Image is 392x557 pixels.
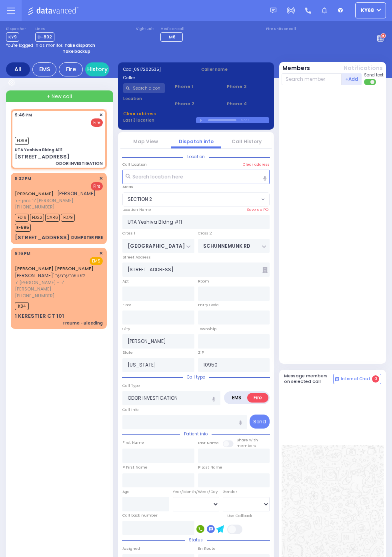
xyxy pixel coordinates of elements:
label: Call back number [122,513,158,518]
label: Cad: [123,66,191,72]
strong: Take dispatch [64,42,95,48]
label: Save as POI [247,207,270,212]
span: CAR6 [45,214,60,222]
label: EMS [226,393,248,403]
strong: Take backup [63,48,90,54]
div: DUMPSTER FIRE [71,234,103,240]
label: Lines [35,27,54,32]
span: Clear address [123,110,156,117]
label: Street Address [122,254,151,260]
span: D-802 [35,32,54,42]
label: Fire [247,393,268,403]
input: Search a contact [123,83,165,93]
span: You're logged in as monitor. [6,42,63,48]
span: Send text [364,72,384,78]
img: comment-alt.png [335,377,339,381]
label: Location [123,96,165,102]
span: Phone 1 [175,83,217,90]
span: Phone 2 [175,100,217,107]
label: P Last Name [198,465,222,470]
span: SECTION 2 [128,196,152,203]
label: Areas [122,184,133,190]
span: [PHONE_NUMBER] [15,293,54,299]
span: [PERSON_NAME] [57,190,96,197]
small: Share with [236,437,258,443]
span: Call type [183,374,209,380]
span: [PERSON_NAME]' לוי וויינבערגער [15,272,85,279]
label: Apt [122,278,129,284]
label: Assigned [122,546,140,551]
input: Search location here [122,170,270,184]
button: Members [282,64,310,72]
span: Other building occupants [262,267,268,273]
span: ✕ [99,250,103,257]
span: EMS [90,257,103,265]
span: Location [183,154,209,160]
label: Age [122,489,130,495]
div: [STREET_ADDRESS] [15,153,70,161]
span: 9:16 PM [15,250,30,256]
span: [0917202535] [132,66,161,72]
span: Phone 4 [227,100,269,107]
label: Dispatcher [6,27,26,32]
span: Patient info [180,431,212,437]
button: ky68 [355,2,386,18]
img: message.svg [270,8,276,14]
span: SECTION 2 [122,192,270,207]
span: ✕ [99,112,103,118]
h5: Message members on selected call [284,373,334,384]
span: ky68 [361,7,374,14]
label: Call Location [122,162,147,167]
label: Floor [122,302,131,308]
a: [PERSON_NAME] [15,190,54,197]
label: Room [198,278,209,284]
label: Clear address [243,162,270,167]
label: Call Info [122,407,138,413]
label: Caller: [123,75,191,81]
label: Caller name [201,66,269,72]
div: EMS [32,62,56,76]
label: Night unit [136,27,154,32]
span: KY9 [6,32,19,42]
div: 1 KERESTIER CT 101 [15,312,64,320]
span: 0 [372,375,379,383]
span: Fire [91,182,103,190]
span: Internal Chat [341,376,370,382]
span: ר' נחמן - ר' [PERSON_NAME] [15,197,96,204]
label: Fire units on call [266,27,296,32]
div: UTA Yeshiva Bldng #11 [15,147,62,153]
label: P First Name [122,465,148,470]
a: [PERSON_NAME] [PERSON_NAME] [15,265,94,272]
label: Entry Code [198,302,219,308]
button: Send [250,415,270,429]
a: Map View [133,138,158,145]
button: Internal Chat 0 [333,374,381,384]
span: [PHONE_NUMBER] [15,204,54,210]
button: Notifications [344,64,383,72]
label: Use Callback [227,513,252,519]
label: Gender [223,489,237,495]
span: FD69 [15,137,29,145]
span: 9:32 PM [15,176,31,182]
img: Logo [28,6,81,16]
label: Last 3 location [123,117,196,123]
label: First Name [122,440,144,445]
span: ✕ [99,175,103,182]
a: Dispatch info [179,138,214,145]
label: State [122,350,133,355]
div: Fire [59,62,83,76]
span: ר' [PERSON_NAME] - ר' [PERSON_NAME] [15,279,100,293]
span: Fire [91,118,103,127]
input: Search member [282,73,342,85]
a: History [85,62,109,76]
label: Township [198,326,216,332]
span: + New call [47,93,72,100]
label: Medic on call [160,27,185,32]
span: Status [185,537,207,543]
span: FD22 [30,214,44,222]
span: SECTION 2 [123,193,259,206]
span: 9:46 PM [15,112,32,118]
label: Turn off text [364,78,377,86]
label: En Route [198,546,216,551]
div: All [6,62,30,76]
